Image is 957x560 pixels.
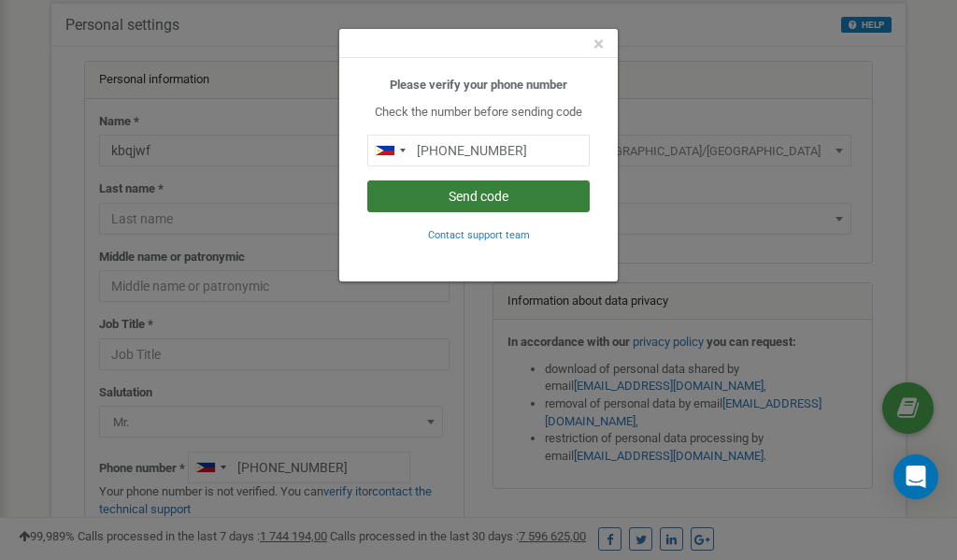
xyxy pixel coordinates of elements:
[593,33,604,55] span: ×
[367,104,590,122] p: Check the number before sending code
[368,136,411,165] div: Telephone country code
[428,227,530,241] a: Contact support team
[367,135,590,166] input: 0905 123 4567
[428,229,530,241] small: Contact support team
[593,35,604,54] button: Close
[893,454,938,499] div: Open Intercom Messenger
[390,78,567,92] b: Please verify your phone number
[367,180,590,212] button: Send code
